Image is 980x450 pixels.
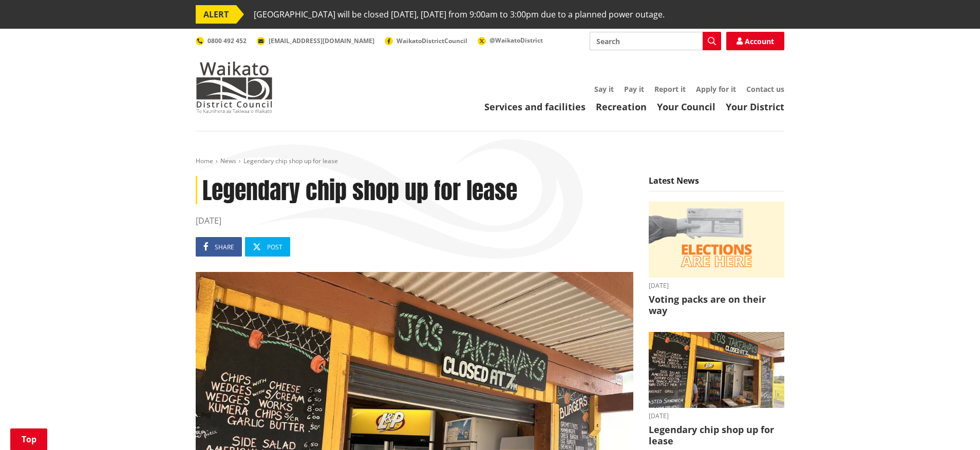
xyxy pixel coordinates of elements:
span: Legendary chip shop up for lease [243,156,338,165]
a: WaikatoDistrictCouncil [385,36,467,45]
span: [EMAIL_ADDRESS][DOMAIN_NAME] [269,36,374,45]
a: Your District [726,101,784,113]
a: @WaikatoDistrict [478,36,543,45]
a: [EMAIL_ADDRESS][DOMAIN_NAME] [257,36,374,45]
span: 0800 492 452 [208,36,247,45]
a: Your Council [657,101,715,113]
span: Post [267,243,282,251]
nav: breadcrumb [196,157,784,166]
h3: Legendary chip shop up for lease [649,424,784,446]
time: [DATE] [649,283,784,289]
time: [DATE] [649,413,784,419]
span: ALERT [196,5,236,24]
span: [GEOGRAPHIC_DATA] will be closed [DATE], [DATE] from 9:00am to 3:00pm due to a planned power outage. [254,5,665,24]
a: Services and facilities [484,101,586,113]
a: 0800 492 452 [196,36,247,45]
a: Post [245,237,290,257]
a: Apply for it [696,84,736,94]
a: Contact us [746,84,784,94]
a: Share [196,237,242,257]
img: Elections are here [649,202,784,278]
input: Search input [590,32,721,50]
a: Account [726,32,784,50]
span: @WaikatoDistrict [489,36,543,45]
img: Waikato District Council - Te Kaunihera aa Takiwaa o Waikato [196,62,273,113]
a: Home [196,156,213,165]
a: Outdoor takeaway stand with chalkboard menus listing various foods, like burgers and chips. A fri... [649,332,784,447]
a: Report it [654,84,686,94]
a: Pay it [624,84,644,94]
h5: Latest News [649,176,784,191]
a: [DATE] Voting packs are on their way [649,202,784,317]
h1: Legendary chip shop up for lease [196,176,633,204]
iframe: Messenger Launcher [933,407,970,444]
a: News [220,156,236,165]
img: Jo's takeaways, Papahua Reserve, Raglan [649,332,784,408]
a: Recreation [596,101,647,113]
span: Share [215,243,234,251]
a: Say it [594,84,614,94]
a: Top [10,428,47,450]
h3: Voting packs are on their way [649,294,784,316]
span: WaikatoDistrictCouncil [397,36,467,45]
time: [DATE] [196,214,633,227]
